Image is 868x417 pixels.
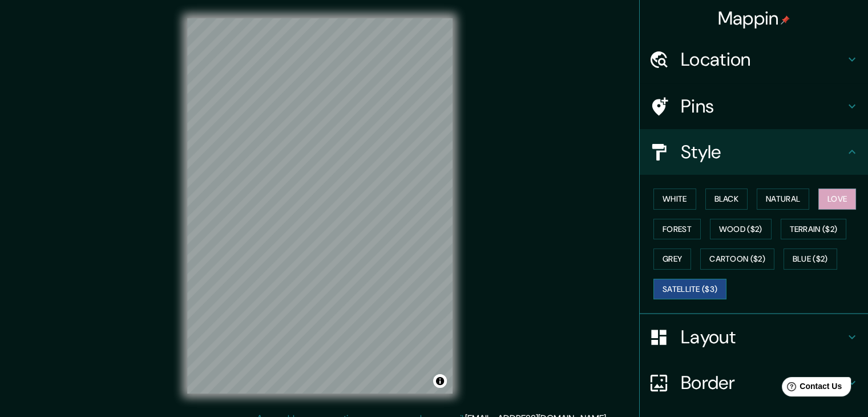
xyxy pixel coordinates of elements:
h4: Layout [681,326,845,348]
button: Natural [757,189,809,210]
button: Wood ($2) [710,219,772,240]
h4: Mappin [718,7,790,30]
iframe: Help widget launcher [766,372,855,404]
button: Terrain ($2) [781,219,847,240]
button: Toggle attribution [433,374,447,388]
div: Style [640,129,868,175]
h4: Style [681,141,845,163]
img: pin-icon.png [781,15,790,25]
button: Cartoon ($2) [700,248,774,270]
button: Satellite ($3) [653,279,726,300]
button: Forest [653,219,701,240]
button: Black [705,189,748,210]
button: Blue ($2) [784,248,837,270]
button: White [653,189,696,210]
div: Location [640,37,868,82]
button: Love [818,189,856,210]
div: Border [640,360,868,406]
div: Layout [640,314,868,360]
button: Grey [653,248,691,270]
h4: Border [681,371,845,394]
div: Pins [640,83,868,129]
h4: Pins [681,95,845,118]
canvas: Map [187,18,453,394]
h4: Location [681,48,845,71]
